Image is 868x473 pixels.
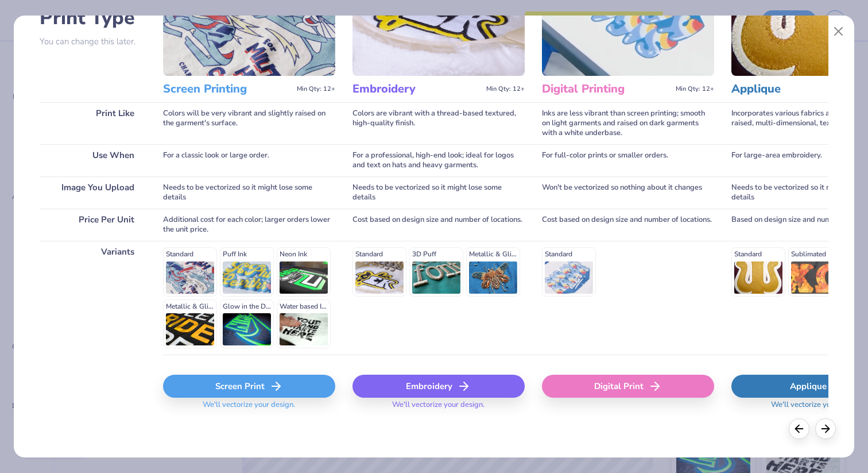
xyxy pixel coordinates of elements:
h3: Screen Printing [163,82,292,97]
div: Colors are vibrant with a thread-based textured, high-quality finish. [352,102,525,144]
div: Use When [40,144,146,176]
span: Min Qty: 12+ [297,85,335,93]
span: Min Qty: 12+ [676,85,714,93]
div: Needs to be vectorized so it might lose some details [352,176,525,209]
h3: Embroidery [352,82,482,97]
div: Cost based on design size and number of locations. [352,209,525,241]
div: Needs to be vectorized so it might lose some details [163,176,335,209]
div: Price Per Unit [40,209,146,241]
div: For a professional, high-end look; ideal for logos and text on hats and heavy garments. [352,144,525,176]
h3: Applique [731,82,861,97]
div: Cost based on design size and number of locations. [542,209,714,241]
h3: Digital Printing [542,82,671,97]
p: You can change this later. [40,37,146,47]
div: Embroidery [352,375,525,398]
div: Print Like [40,102,146,144]
div: Inks are less vibrant than screen printing; smooth on light garments and raised on dark garments ... [542,102,714,144]
div: Colors will be very vibrant and slightly raised on the garment's surface. [163,102,335,144]
div: Won't be vectorized so nothing about it changes [542,176,714,209]
div: Screen Print [163,375,335,398]
span: Min Qty: 12+ [486,85,525,93]
span: We'll vectorize your design. [387,400,489,417]
div: For full-color prints or smaller orders. [542,144,714,176]
div: Digital Print [542,375,714,398]
div: Image You Upload [40,176,146,209]
div: Variants [40,241,146,355]
span: We'll vectorize your design. [198,400,300,417]
div: For a classic look or large order. [163,144,335,176]
div: Additional cost for each color; larger orders lower the unit price. [163,209,335,241]
button: Close [828,21,850,43]
span: We'll vectorize your design. [766,400,868,417]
